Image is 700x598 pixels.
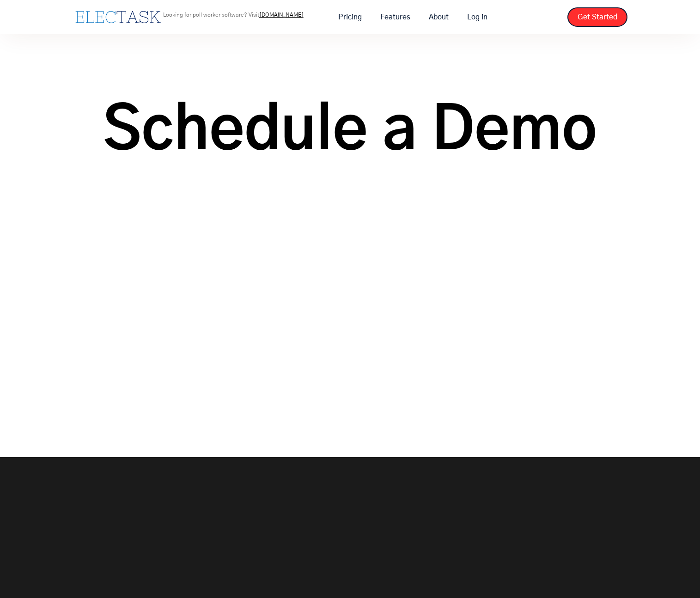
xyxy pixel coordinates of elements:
[458,7,497,27] a: Log in
[420,7,458,27] a: About
[259,12,304,18] a: [DOMAIN_NAME]
[371,7,420,27] a: Features
[163,12,304,18] p: Looking for poll worker software? Visit
[329,7,371,27] a: Pricing
[567,7,627,27] a: Get Started
[73,9,163,25] a: home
